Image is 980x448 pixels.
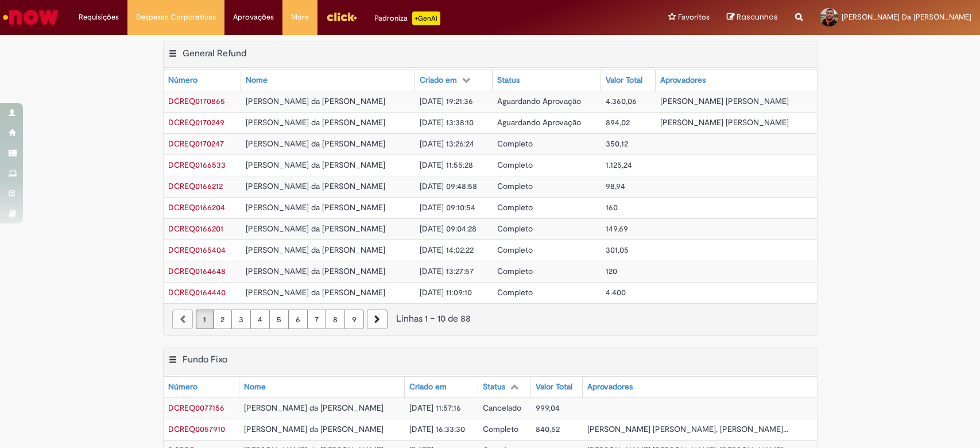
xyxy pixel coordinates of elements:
div: Número [168,75,197,86]
span: [PERSON_NAME] da [PERSON_NAME] [244,424,384,434]
span: 350,12 [606,138,628,149]
span: [PERSON_NAME] da [PERSON_NAME] [246,96,385,106]
span: 301,05 [606,245,629,255]
span: 149,69 [606,223,628,234]
span: [PERSON_NAME] da [PERSON_NAME] [244,403,384,413]
a: Página 8 [326,310,345,329]
span: [DATE] 09:10:54 [420,202,475,213]
span: [PERSON_NAME] da [PERSON_NAME] [246,117,385,128]
span: 1.125,24 [606,160,632,170]
a: Página 9 [344,310,364,329]
span: 894,02 [606,117,630,128]
span: 840,52 [536,424,560,434]
span: Completo [497,245,533,255]
span: [PERSON_NAME] da [PERSON_NAME] [246,138,385,149]
span: 999,04 [536,403,560,413]
span: Cancelado [483,403,521,413]
a: Página 1 [196,310,214,329]
span: DCREQ0077156 [168,403,224,413]
span: Completo [497,223,533,234]
div: Valor Total [606,75,642,86]
span: Rascunhos [737,11,778,22]
span: DCREQ0057910 [168,424,225,434]
span: Requisições [79,11,119,23]
span: [DATE] 09:48:58 [420,181,477,191]
span: Completo [497,138,533,149]
div: Linhas 1 − 10 de 88 [172,312,808,326]
nav: paginação [164,303,817,335]
span: DCREQ0166204 [168,202,225,213]
span: DCREQ0166533 [168,160,226,170]
span: [DATE] 16:33:30 [409,424,465,434]
a: Abrir Registro: DCREQ0164648 [168,266,226,276]
span: Completo [497,160,533,170]
span: [DATE] 19:21:36 [420,96,473,106]
a: Abrir Registro: DCREQ0164440 [168,287,226,298]
span: Aguardando Aprovação [497,117,581,128]
a: Página 7 [307,310,326,329]
span: 120 [606,266,617,276]
h2: Fundo Fixo [183,354,227,365]
span: DCREQ0170865 [168,96,225,106]
span: DCREQ0166212 [168,181,223,191]
span: [PERSON_NAME] da [PERSON_NAME] [246,245,385,255]
div: Criado em [420,75,457,86]
span: DCREQ0170249 [168,117,224,128]
span: DCREQ0164648 [168,266,226,276]
span: Completo [497,287,533,298]
span: [DATE] 11:09:10 [420,287,472,298]
div: Criado em [409,381,447,393]
div: Número [168,381,197,393]
span: [PERSON_NAME] da [PERSON_NAME] [246,266,385,276]
a: Abrir Registro: DCREQ0166533 [168,160,226,170]
div: Status [497,75,520,86]
a: Abrir Registro: DCREQ0170865 [168,96,225,106]
span: [DATE] 11:57:16 [409,403,461,413]
span: [PERSON_NAME] [PERSON_NAME] [660,96,789,106]
span: Despesas Corporativas [136,11,216,23]
a: Próxima página [367,310,388,329]
div: Aprovadores [660,75,706,86]
span: DCREQ0164440 [168,287,226,298]
span: Completo [483,424,518,434]
a: Página 6 [288,310,308,329]
span: 4.360,06 [606,96,637,106]
a: Página 4 [250,310,270,329]
span: DCREQ0170247 [168,138,224,149]
span: Completo [497,181,533,191]
span: DCREQ0165404 [168,245,226,255]
span: [PERSON_NAME] [PERSON_NAME] [660,117,789,128]
span: Aprovações [233,11,274,23]
img: ServiceNow [1,6,60,29]
span: 160 [606,202,618,213]
button: General Refund Menu de contexto [168,48,177,63]
span: More [291,11,309,23]
span: [DATE] 14:02:22 [420,245,474,255]
span: [PERSON_NAME] Da [PERSON_NAME] [842,12,971,22]
div: Aprovadores [587,381,633,393]
span: [PERSON_NAME] da [PERSON_NAME] [246,223,385,234]
a: Página 5 [269,310,289,329]
a: Página 2 [213,310,232,329]
span: 4.400 [606,287,626,298]
span: [DATE] 13:38:10 [420,117,474,128]
span: Favoritos [678,11,710,23]
a: Página 3 [231,310,251,329]
a: Abrir Registro: DCREQ0170249 [168,117,224,128]
span: [PERSON_NAME] da [PERSON_NAME] [246,160,385,170]
h2: General Refund [183,48,246,59]
img: click_logo_yellow_360x200.png [326,8,357,25]
p: +GenAi [412,11,440,25]
span: Completo [497,266,533,276]
span: DCREQ0166201 [168,223,223,234]
a: Rascunhos [727,12,778,23]
a: Abrir Registro: DCREQ0057910 [168,424,225,434]
a: Abrir Registro: DCREQ0170247 [168,138,224,149]
a: Abrir Registro: DCREQ0077156 [168,403,224,413]
span: [DATE] 13:26:24 [420,138,474,149]
span: Completo [497,202,533,213]
a: Abrir Registro: DCREQ0165404 [168,245,226,255]
span: 98,94 [606,181,625,191]
div: Valor Total [536,381,572,393]
span: [PERSON_NAME] da [PERSON_NAME] [246,181,385,191]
